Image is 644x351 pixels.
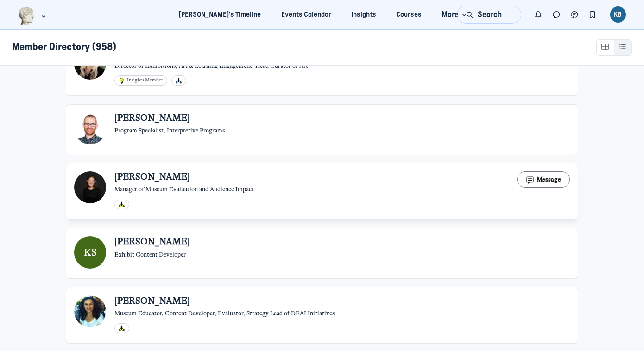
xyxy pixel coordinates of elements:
button: User menu options [610,6,626,23]
div: KB [610,6,626,23]
a: View user profile [74,236,569,268]
button: Message [517,171,570,188]
div: KS [74,236,106,268]
span: More [442,9,469,21]
span: Museum Educator, Content Developer, Evaluator, Strategy Lead of DEAI Initiatives [114,309,335,317]
a: View user profile [74,48,569,86]
button: More [434,6,473,23]
span: [PERSON_NAME] [114,236,190,248]
button: Notifications [530,6,548,24]
span: [PERSON_NAME] [114,171,190,183]
button: Search [457,6,521,24]
a: View user profile [74,171,569,209]
span: [PERSON_NAME] [114,113,190,125]
h1: Member Directory (958) [12,40,116,54]
a: Events Calendar [273,6,339,23]
span: Message [537,175,561,183]
img: Museums as Progress logo [18,7,35,25]
button: Chat threads [566,6,584,24]
span: [PERSON_NAME] [114,295,190,307]
span: Manager of Museum Evaluation and Audience Impact [114,185,254,193]
button: Bookmarks [583,6,601,24]
a: Courses [388,6,430,23]
svg: Card view [600,43,610,50]
button: Museums as Progress logo [18,6,48,26]
span: Program Specialist, Interpretive Programs [114,126,225,134]
span: Insights Member [127,77,163,84]
a: [PERSON_NAME]'s Timeline [171,6,269,23]
svg: List view [618,43,627,50]
button: Direct messages [548,6,566,24]
a: View user profile [74,113,569,144]
a: View user profile [74,295,569,333]
span: Exhibit Content Developer [114,251,186,258]
a: Insights [343,6,384,23]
